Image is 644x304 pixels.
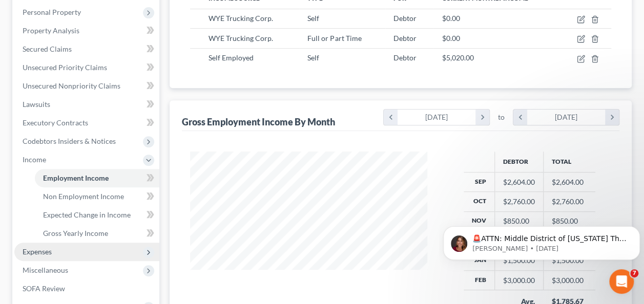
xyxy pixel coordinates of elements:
[384,110,398,125] i: chevron_left
[475,110,489,125] i: chevron_right
[503,275,535,286] div: $3,000.00
[23,8,81,16] span: Personal Property
[442,34,460,42] span: $0.00
[393,14,417,23] span: Debtor
[609,269,634,294] iframe: Intercom live chat
[442,53,473,62] span: $5,020.00
[23,63,107,72] span: Unsecured Priority Claims
[307,34,361,42] span: Full or Part Time
[393,53,417,62] span: Debtor
[464,172,495,191] th: Sep
[23,266,68,274] span: Miscellaneous
[23,45,72,53] span: Secured Claims
[43,210,131,219] span: Expected Change in Income
[393,34,417,42] span: Debtor
[543,271,595,290] td: $3,000.00
[43,192,124,201] span: Non Employment Income
[182,116,335,128] div: Gross Employment Income By Month
[14,58,159,77] a: Unsecured Priority Claims
[43,229,108,237] span: Gross Yearly Income
[605,110,619,125] i: chevron_right
[14,279,159,298] a: SOFA Review
[14,21,159,40] a: Property Analysis
[209,34,273,42] span: WYE Trucking Corp.
[543,151,595,172] th: Total
[503,177,535,187] div: $2,604.00
[307,14,319,23] span: Self
[35,206,159,224] a: Expected Change in Income
[35,187,159,206] a: Non Employment Income
[498,112,505,122] span: to
[442,14,460,23] span: $0.00
[464,271,495,290] th: Feb
[23,100,50,108] span: Lawsuits
[543,172,595,191] td: $2,604.00
[439,205,644,276] iframe: Intercom notifications message
[14,95,159,114] a: Lawsuits
[23,81,120,90] span: Unsecured Nonpriority Claims
[503,197,535,207] div: $2,760.00
[43,173,109,182] span: Employment Income
[35,169,159,187] a: Employment Income
[23,26,79,35] span: Property Analysis
[23,137,116,145] span: Codebtors Insiders & Notices
[307,53,319,62] span: Self
[23,155,46,164] span: Income
[14,40,159,58] a: Secured Claims
[35,224,159,243] a: Gross Yearly Income
[23,284,65,293] span: SOFA Review
[209,14,273,23] span: WYE Trucking Corp.
[630,269,638,277] span: 7
[494,151,543,172] th: Debtor
[527,110,606,125] div: [DATE]
[464,192,495,211] th: Oct
[543,192,595,211] td: $2,760.00
[513,110,527,125] i: chevron_left
[23,247,52,256] span: Expenses
[14,114,159,132] a: Executory Contracts
[14,77,159,95] a: Unsecured Nonpriority Claims
[209,53,254,62] span: Self Employed
[23,118,88,127] span: Executory Contracts
[398,110,476,125] div: [DATE]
